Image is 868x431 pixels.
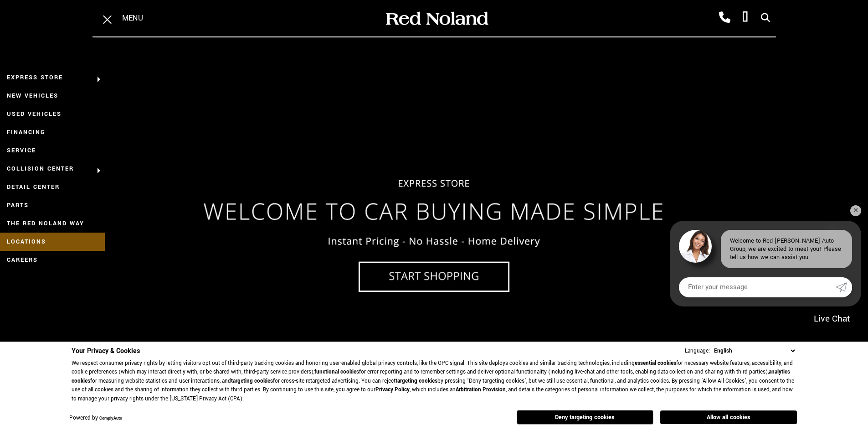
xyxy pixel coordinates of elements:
a: Live Chat [803,306,861,332]
strong: targeting cookies [231,377,273,385]
a: Submit [836,277,852,297]
p: We respect consumer privacy rights by letting visitors opt out of third-party tracking cookies an... [72,359,797,404]
div: Welcome to Red [PERSON_NAME] Auto Group, we are excited to meet you! Please tell us how we can as... [721,230,852,268]
strong: Arbitration Provision [456,386,506,394]
strong: targeting cookies [395,377,437,385]
span: Your Privacy & Cookies [72,346,140,356]
select: Language Select [712,346,797,356]
div: Powered by [69,415,122,421]
button: Allow all cookies [660,410,797,424]
a: ComplyAuto [99,415,122,421]
span: Live Chat [809,313,855,325]
strong: functional cookies [314,368,359,376]
strong: analytics cookies [72,368,790,385]
input: Enter your message [679,277,836,297]
a: Privacy Policy [375,386,410,394]
img: Agent profile photo [679,230,712,263]
div: Language: [685,348,710,354]
img: Red Noland Auto Group [384,10,489,26]
button: Deny targeting cookies [517,410,653,425]
strong: essential cookies [635,359,676,367]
